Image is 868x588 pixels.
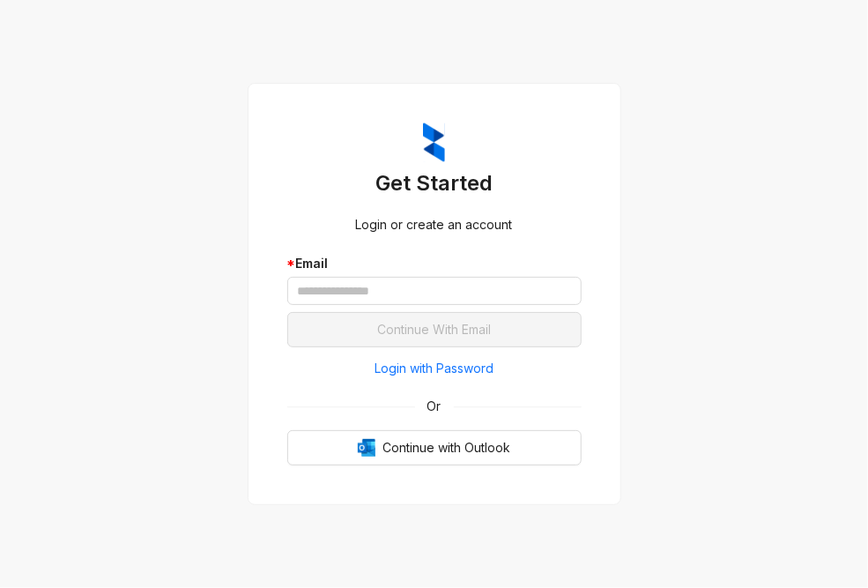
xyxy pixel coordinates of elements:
[375,359,493,378] span: Login with Password
[287,312,582,347] button: Continue With Email
[287,169,582,197] h3: Get Started
[287,215,582,234] div: Login or create an account
[287,254,582,273] div: Email
[382,438,510,458] span: Continue with Outlook
[415,397,454,416] span: Or
[287,430,582,465] button: OutlookContinue with Outlook
[287,354,582,383] button: Login with Password
[423,123,445,163] img: ZumaIcon
[358,439,375,457] img: Outlook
